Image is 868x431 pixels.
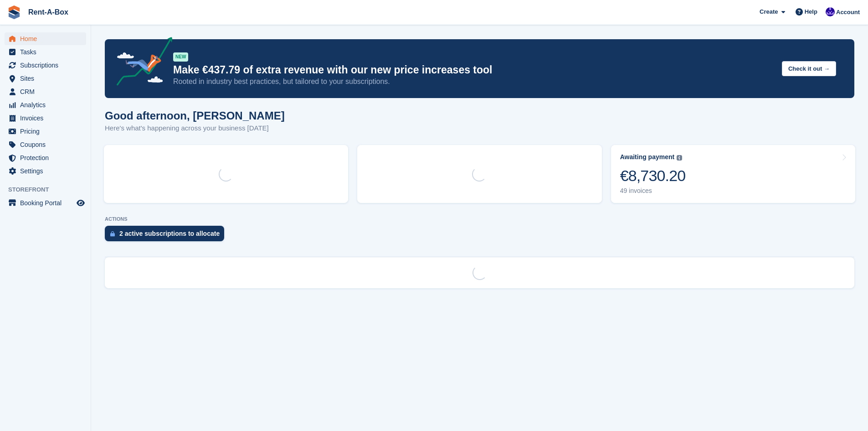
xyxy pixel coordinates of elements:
span: Settings [20,165,75,177]
span: Analytics [20,99,75,111]
h1: Good afternoon, [PERSON_NAME] [105,109,285,122]
a: menu [5,138,86,151]
p: Make €437.79 of extra revenue with our new price increases tool [173,63,775,77]
span: Booking Portal [20,197,75,209]
img: price-adjustments-announcement-icon-8257ccfd72463d97f412b2fc003d46551f7dbcb40ab6d574587a9cd5c0d94... [109,37,173,89]
span: Help [805,7,817,16]
a: Awaiting payment €8,730.20 49 invoices [611,145,855,203]
a: menu [5,99,86,111]
span: Protection [20,151,75,164]
a: menu [5,72,86,85]
a: menu [5,32,86,45]
a: Preview store [75,197,86,208]
img: Colin O Shea [826,7,835,16]
a: menu [5,125,86,138]
div: NEW [173,52,188,62]
span: Tasks [20,46,75,58]
p: ACTIONS [105,216,854,222]
a: menu [5,85,86,98]
a: menu [5,165,86,177]
span: Create [760,7,778,16]
div: 49 invoices [620,187,686,195]
span: Sites [20,72,75,85]
span: Invoices [20,112,75,125]
a: menu [5,151,86,164]
span: Storefront [8,185,91,194]
div: Awaiting payment [620,153,675,161]
span: Home [20,32,75,45]
div: 2 active subscriptions to allocate [119,230,220,237]
a: menu [5,59,86,72]
a: menu [5,197,86,209]
p: Here's what's happening across your business [DATE] [105,123,285,134]
button: Check it out → [782,61,836,76]
img: stora-icon-8386f47178a22dfd0bd8f6a31ec36ba5ce8667c1dd55bd0f319d3a0aa187defe.svg [7,5,21,19]
div: €8,730.20 [620,166,686,185]
span: Account [836,8,860,17]
span: Pricing [20,125,75,138]
a: menu [5,112,86,125]
a: menu [5,46,86,58]
span: Subscriptions [20,59,75,72]
img: active_subscription_to_allocate_icon-d502201f5373d7db506a760aba3b589e785aa758c864c3986d89f69b8ff3... [110,231,115,237]
a: Rent-A-Box [25,5,72,20]
span: CRM [20,85,75,98]
a: 2 active subscriptions to allocate [105,226,229,246]
span: Coupons [20,138,75,151]
img: icon-info-grey-7440780725fd019a000dd9b08b2336e03edf1995a4989e88bcd33f0948082b44.svg [677,155,682,161]
p: Rooted in industry best practices, but tailored to your subscriptions. [173,77,775,87]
